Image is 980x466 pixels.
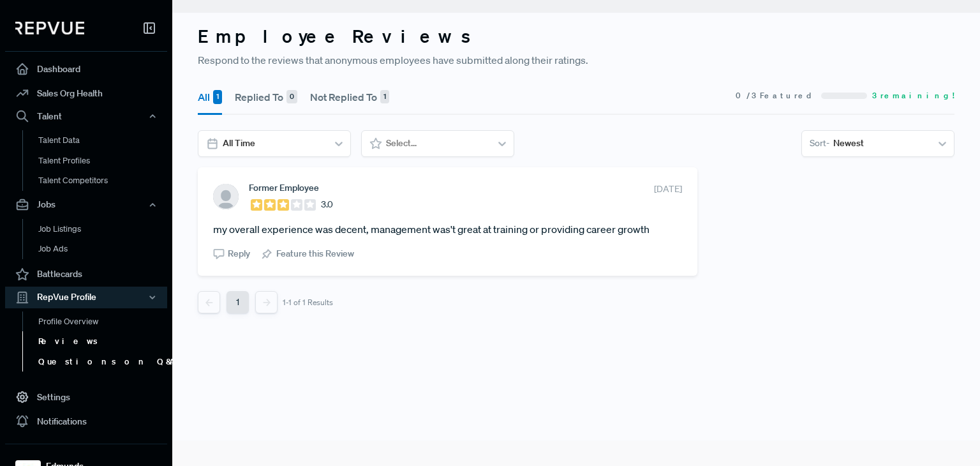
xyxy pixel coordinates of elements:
a: Profile Overview [22,312,184,332]
div: 1 [213,90,222,104]
button: Not Replied To 1 [310,79,389,115]
a: Sales Org Health [5,81,167,105]
span: Feature this Review [276,247,354,260]
a: Talent Competitors [22,170,184,191]
a: Battlecards [5,262,167,287]
a: Job Listings [22,219,184,239]
span: Former Employee [249,183,319,193]
button: All 1 [198,79,222,115]
nav: pagination [198,291,697,313]
button: RepVue Profile [5,287,167,308]
span: 0 / 3 Featured [736,90,816,101]
a: Talent Profiles [22,151,184,171]
img: RepVue [15,22,84,34]
span: 3.0 [321,198,333,211]
a: Dashboard [5,57,167,81]
span: Sort - [810,137,829,150]
a: Reviews [22,331,184,352]
p: Respond to the reviews that anonymous employees have submitted along their ratings. [198,52,954,68]
button: 1 [226,291,249,313]
h3: Employee Reviews [198,26,954,47]
div: 1 [380,90,389,104]
span: 3 remaining! [872,90,954,101]
a: Settings [5,385,167,409]
a: Questions on Q&A [22,352,184,372]
a: Talent Data [22,130,184,151]
button: Next [255,291,278,313]
button: Jobs [5,194,167,216]
span: Reply [228,247,250,260]
button: Previous [198,291,220,313]
button: Talent [5,105,167,127]
div: 0 [286,90,297,104]
a: Notifications [5,409,167,433]
a: Job Ads [22,239,184,259]
span: [DATE] [654,183,682,196]
article: my overall experience was decent, management was't great at training or providing career growth [213,222,682,237]
div: 1-1 of 1 Results [283,298,333,307]
button: Replied To 0 [235,79,297,115]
